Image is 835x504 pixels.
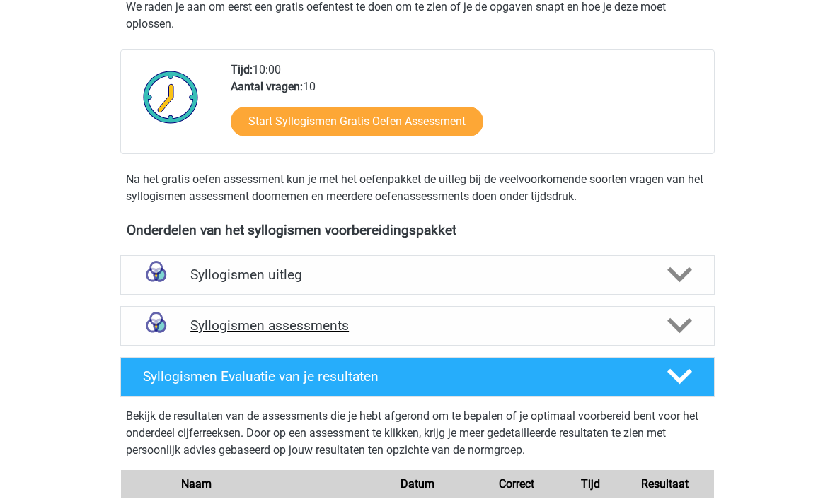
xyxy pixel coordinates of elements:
[143,368,645,385] h4: Syllogismen Evaluatie van je resultaten
[615,476,714,493] div: Resultaat
[135,61,207,132] img: Klok
[231,107,483,136] a: Start Syllogismen Gratis Oefen Assessment
[127,222,708,238] h4: Onderdelen van het syllogismen voorbereidingspakket
[120,171,715,205] div: Na het gratis oefen assessment kun je met het oefenpakket de uitleg bij de veelvoorkomende soorte...
[231,80,303,93] b: Aantal vragen:
[115,306,720,346] a: assessments Syllogismen assessments
[171,476,368,493] div: Naam
[231,63,253,76] b: Tijd:
[138,257,174,293] img: syllogismen uitleg
[126,408,709,459] p: Bekijk de resultaten van de assessments die je hebt afgerond om te bepalen of je optimaal voorber...
[368,476,467,493] div: Datum
[190,266,645,283] h4: Syllogismen uitleg
[115,255,720,295] a: uitleg Syllogismen uitleg
[220,61,713,153] div: 10:00 10
[138,307,174,344] img: syllogismen assessments
[190,317,645,334] h4: Syllogismen assessments
[566,476,616,493] div: Tijd
[115,357,720,397] a: Syllogismen Evaluatie van je resultaten
[467,476,566,493] div: Correct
